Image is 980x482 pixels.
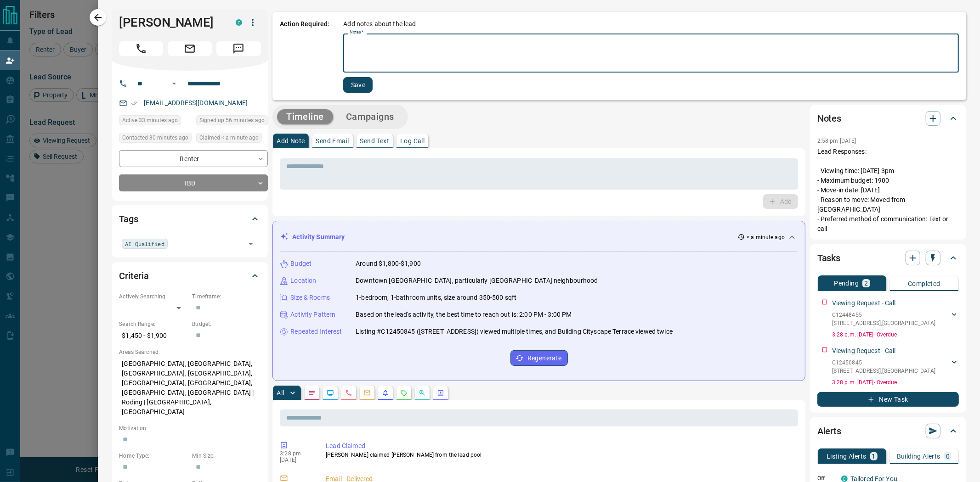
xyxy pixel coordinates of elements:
[864,280,868,286] p: 2
[817,251,840,265] h2: Tasks
[419,389,426,397] svg: Opportunities
[817,138,856,144] p: 2:58 pm [DATE]
[119,424,261,432] p: Motivation:
[832,298,896,308] p: Viewing Request - Call
[119,452,187,460] p: Home Type:
[747,233,785,241] p: < a minute ago
[196,133,268,146] div: Sun Oct 12 2025
[290,310,335,319] p: Activity Pattern
[343,77,373,93] button: Save
[277,109,333,124] button: Timeline
[277,390,284,396] p: All
[119,174,268,191] div: TBD
[290,327,342,336] p: Repeated Interest
[192,320,261,328] p: Budget:
[326,441,794,451] p: Lead Claimed
[400,389,408,397] svg: Requests
[817,420,959,442] div: Alerts
[292,232,345,242] p: Activity Summary
[345,389,352,397] svg: Calls
[122,133,188,142] span: Contacted 30 minutes ago
[832,367,936,375] p: [STREET_ADDRESS] , [GEOGRAPHIC_DATA]
[908,280,940,287] p: Completed
[280,229,798,246] div: Activity Summary< a minute ago
[510,350,568,366] button: Regenerate
[119,348,261,356] p: Areas Searched:
[832,309,959,329] div: C12448455[STREET_ADDRESS],[GEOGRAPHIC_DATA]
[350,29,363,35] label: Notes
[817,147,959,234] p: Lead Responses: - Viewing time: [DATE] 3pm - Maximum budget: 1900 - Move-in date: [DATE] - Reason...
[125,239,164,248] span: AI Qualified
[144,99,248,106] a: [EMAIL_ADDRESS][DOMAIN_NAME]
[280,450,312,457] p: 3:28 pm
[119,208,261,230] div: Tags
[316,138,349,144] p: Send Email
[169,78,180,89] button: Open
[131,100,137,106] svg: Email Verified
[834,280,859,286] p: Pending
[119,15,222,30] h1: [PERSON_NAME]
[326,451,794,459] p: [PERSON_NAME] claimed [PERSON_NAME] from the lead pool
[236,19,242,26] div: condos.ca
[832,319,936,327] p: [STREET_ADDRESS] , [GEOGRAPHIC_DATA]
[119,150,268,167] div: Renter
[832,311,936,319] p: C12448455
[119,328,187,343] p: $1,450 - $1,900
[400,138,425,144] p: Log Call
[192,292,261,301] p: Timeframe:
[119,269,149,283] h2: Criteria
[356,293,516,303] p: 1-bedroom, 1-bathroom units, size around 350-500 sqft
[277,138,305,144] p: Add Note
[382,389,389,397] svg: Listing Alerts
[356,310,572,319] p: Based on the lead's activity, the best time to reach out is: 2:00 PM - 3:00 PM
[360,138,390,144] p: Send Text
[356,259,421,269] p: Around $1,800-$1,900
[119,212,138,226] h2: Tags
[343,19,416,29] p: Add notes about the lead
[356,276,598,286] p: Downtown [GEOGRAPHIC_DATA], particularly [GEOGRAPHIC_DATA] neighbourhood
[168,41,212,56] span: Email
[827,453,867,460] p: Listing Alerts
[832,357,959,377] div: C12450845[STREET_ADDRESS],[GEOGRAPHIC_DATA]
[119,292,187,301] p: Actively Searching:
[337,109,403,124] button: Campaigns
[192,452,261,460] p: Min Size:
[817,107,959,129] div: Notes
[290,293,330,303] p: Size & Rooms
[119,41,163,56] span: Call
[897,453,940,460] p: Building Alerts
[280,19,329,93] p: Action Required:
[832,331,959,339] p: 3:28 p.m. [DATE] - Overdue
[196,115,268,128] div: Sun Oct 12 2025
[832,378,959,387] p: 3:28 p.m. [DATE] - Overdue
[832,346,896,356] p: Viewing Request - Call
[199,133,259,142] span: Claimed < a minute ago
[817,424,841,438] h2: Alerts
[832,359,936,367] p: C12450845
[817,247,959,269] div: Tasks
[119,133,192,146] div: Sun Oct 12 2025
[817,111,841,126] h2: Notes
[199,116,265,125] span: Signed up 56 minutes ago
[244,237,257,250] button: Open
[308,389,316,397] svg: Notes
[290,276,316,286] p: Location
[216,41,261,56] span: Message
[119,320,187,328] p: Search Range:
[280,457,312,463] p: [DATE]
[437,389,444,397] svg: Agent Actions
[841,476,848,482] div: condos.ca
[119,265,261,287] div: Criteria
[119,115,192,128] div: Sun Oct 12 2025
[817,392,959,407] button: New Task
[290,259,312,269] p: Budget
[122,116,178,125] span: Active 33 minutes ago
[363,389,371,397] svg: Emails
[872,453,876,460] p: 1
[356,327,673,336] p: Listing #C12450845 ([STREET_ADDRESS]) viewed multiple times, and Building Cityscape Terrace viewe...
[119,356,261,420] p: [GEOGRAPHIC_DATA], [GEOGRAPHIC_DATA], [GEOGRAPHIC_DATA], [GEOGRAPHIC_DATA], [GEOGRAPHIC_DATA], [G...
[327,389,334,397] svg: Lead Browsing Activity
[946,453,950,460] p: 0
